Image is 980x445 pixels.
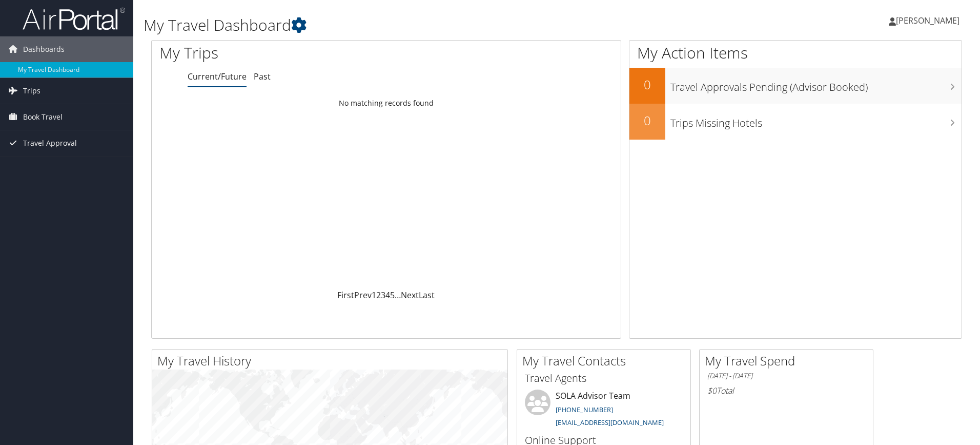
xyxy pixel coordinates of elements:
li: SOLA Advisor Team [520,390,688,432]
a: Past [254,71,271,82]
a: 0Trips Missing Hotels [629,104,962,140]
span: Book Travel [23,104,63,130]
a: Current/Future [188,71,247,82]
span: … [395,289,401,301]
h3: Trips Missing Hotels [670,111,962,130]
img: airportal-logo.png [23,7,125,31]
h3: Travel Agents [525,371,683,385]
a: [EMAIL_ADDRESS][DOMAIN_NAME] [556,418,664,427]
h6: Total [707,385,865,396]
a: 0Travel Approvals Pending (Advisor Booked) [629,68,962,104]
h2: My Travel Spend [705,352,873,370]
a: First [337,289,354,301]
h2: My Travel History [157,352,507,370]
h2: 0 [629,76,665,93]
a: 4 [385,289,390,301]
h2: 0 [629,112,665,129]
a: [PERSON_NAME] [889,5,970,36]
span: Travel Approval [23,130,77,156]
span: [PERSON_NAME] [896,15,959,26]
h2: My Travel Contacts [522,352,690,370]
a: Last [419,289,435,301]
a: 2 [376,289,381,301]
span: Dashboards [23,36,65,62]
a: [PHONE_NUMBER] [556,405,613,414]
span: Trips [23,78,40,104]
h1: My Action Items [629,42,962,64]
a: 3 [381,289,385,301]
h1: My Travel Dashboard [144,14,695,36]
h1: My Trips [159,42,418,64]
a: 1 [372,289,376,301]
td: No matching records found [152,94,621,112]
a: Next [401,289,419,301]
h6: [DATE] - [DATE] [707,371,865,381]
h3: Travel Approvals Pending (Advisor Booked) [670,75,962,94]
a: 5 [390,289,395,301]
span: $0 [707,385,717,396]
a: Prev [354,289,372,301]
